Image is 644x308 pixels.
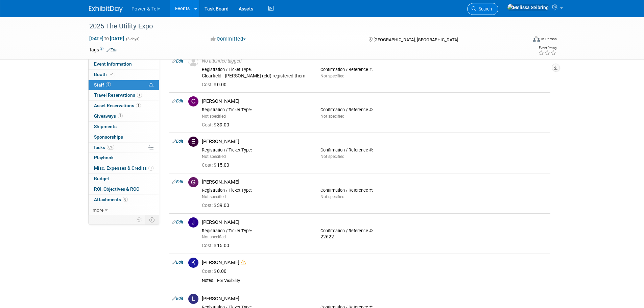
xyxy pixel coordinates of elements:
a: Tasks0% [89,143,159,153]
span: [DATE] [DATE] [89,35,124,42]
span: Asset Reservations [94,103,141,108]
a: more [89,205,159,215]
span: [GEOGRAPHIC_DATA], [GEOGRAPHIC_DATA] [374,37,458,42]
a: Staff9 [89,80,159,90]
a: Edit [172,139,183,144]
div: 22622 [320,234,429,240]
span: Cost: $ [202,243,217,248]
a: Budget [89,174,159,184]
span: Playbook [94,155,114,160]
span: Cost: $ [202,268,217,274]
a: Misc. Expenses & Credits1 [89,163,159,173]
div: Confirmation / Reference #: [320,147,429,153]
div: Event Rating [538,46,556,50]
span: Sponsorships [94,134,123,140]
a: Edit [172,296,183,301]
span: 1 [118,113,123,118]
div: [PERSON_NAME] [202,259,548,266]
i: Booth reservation complete [110,72,113,76]
a: Edit [172,220,183,224]
div: [PERSON_NAME] [202,98,548,104]
a: Asset Reservations1 [89,101,159,111]
div: Notes: [202,278,214,283]
span: Attachments [94,197,128,202]
a: Giveaways1 [89,111,159,121]
div: For Visibility [217,278,548,284]
span: Cost: $ [202,82,217,87]
span: Not specified [320,114,344,119]
img: G.jpg [188,177,198,187]
span: Tasks [93,145,114,150]
span: Giveaways [94,113,123,119]
img: C.jpg [188,96,198,106]
span: Misc. Expenses & Credits [94,165,153,171]
span: Booth [94,72,115,77]
span: more [93,207,103,213]
div: Confirmation / Reference #: [320,188,429,193]
div: Confirmation / Reference #: [320,107,429,113]
div: [PERSON_NAME] [202,179,548,185]
span: 15.00 [202,243,232,248]
img: Melissa Seibring [507,4,549,11]
span: Not specified [202,114,226,119]
span: 1 [137,93,142,98]
span: Not specified [320,154,344,159]
div: In-Person [541,37,557,42]
img: L.jpg [188,294,198,304]
div: [PERSON_NAME] [202,219,548,226]
a: Sponsorships [89,132,159,142]
span: Search [476,6,492,11]
span: Cost: $ [202,162,217,168]
a: Playbook [89,153,159,163]
div: [PERSON_NAME] [202,295,548,302]
td: Personalize Event Tab Strip [134,215,145,224]
span: Potential Scheduling Conflict -- at least one attendee is tagged in another overlapping event. [149,82,153,88]
span: 9 [106,82,111,87]
a: Search [467,3,498,15]
a: Edit [172,180,183,184]
span: ROI, Objectives & ROO [94,186,139,192]
div: [PERSON_NAME] [202,138,548,145]
span: 0% [107,145,114,150]
span: (3 days) [125,37,140,41]
span: Cost: $ [202,203,217,208]
span: 39.00 [202,122,232,127]
a: ROI, Objectives & ROO [89,184,159,194]
span: 39.00 [202,203,232,208]
div: Registration / Ticket Type: [202,107,310,113]
i: Double-book Warning! [241,260,246,265]
td: Toggle Event Tabs [145,215,159,224]
span: 1 [136,103,141,108]
span: Cost: $ [202,122,217,127]
span: Staff [94,82,111,88]
a: Edit [172,99,183,103]
span: Not specified [320,74,344,78]
img: E.jpg [188,137,198,147]
div: Clearfield - [PERSON_NAME] (cld) registered them [202,73,310,79]
a: Edit [106,48,118,52]
div: Confirmation / Reference #: [320,67,429,72]
span: Not specified [320,194,344,199]
span: 1 [148,166,153,171]
img: J.jpg [188,217,198,228]
img: Format-Inperson.png [533,36,540,42]
span: Shipments [94,124,117,129]
span: Travel Reservations [94,92,142,98]
span: Not specified [202,235,226,239]
img: ExhibitDay [89,6,123,13]
div: Confirmation / Reference #: [320,228,429,234]
a: Edit [172,260,183,265]
div: 2025 The Utility Expo [87,20,517,32]
div: Registration / Ticket Type: [202,228,310,234]
div: Event Format [487,35,557,45]
a: Shipments [89,122,159,132]
div: Registration / Ticket Type: [202,188,310,193]
a: Edit [172,59,183,64]
span: to [103,36,110,41]
span: Event Information [94,61,132,67]
span: 8 [123,197,128,202]
span: Not specified [202,194,226,199]
a: Event Information [89,59,159,69]
img: K.jpg [188,258,198,268]
div: Registration / Ticket Type: [202,147,310,153]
